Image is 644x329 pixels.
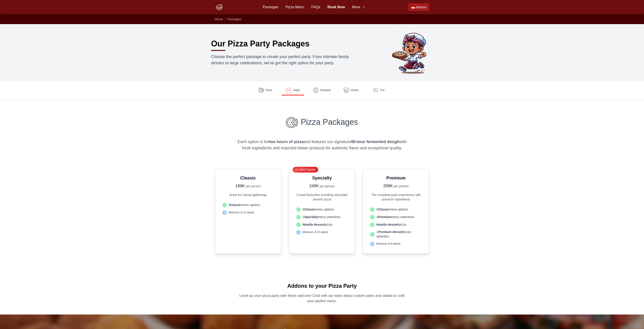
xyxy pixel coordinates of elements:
strong: Classic [378,208,389,211]
p: Crowd favourites including chocolate dessert pizza [294,193,350,202]
span: pizza [303,222,332,227]
img: Check [371,216,374,219]
a: Sides [282,85,304,96]
span: 6 menu options [229,203,260,207]
span: Desserts [320,88,331,92]
span: pizza [376,222,406,227]
span: More [352,4,360,10]
img: Desserts [313,87,318,93]
span: Most Popular [300,168,316,171]
img: Bali Pizza Party Logo [215,3,224,12]
strong: Nutella dessert [303,223,325,226]
h1: Our Pizza Party Packages [211,39,309,48]
a: Desserts [309,85,334,96]
img: Check [371,208,374,211]
p: The complete party experience with premium ingredients [368,193,424,202]
h3: Premium [368,175,424,181]
a: FAQs [311,4,320,10]
span: per person [246,184,261,188]
span: 189K [235,184,245,188]
span: Sides [293,88,300,92]
span: 1 pizza selection [376,230,422,239]
img: Check [371,223,374,226]
img: Check [223,204,226,206]
img: Pizza [286,117,298,128]
a: Home [215,17,223,21]
a: Packages [263,4,278,10]
span: 4 menu selections [376,215,414,219]
section: Pizza Packages [215,117,429,254]
strong: 48-hour fermented dough [351,140,399,144]
a: Packages [227,17,241,21]
img: Check [297,223,300,226]
span: per person [320,184,335,188]
a: Pizza [254,85,276,96]
a: Drinks [340,85,362,96]
img: Thumbs up [296,168,298,171]
p: Level-up your pizza party with these add-ons! Chat with our team about custom sides and salads to... [236,293,408,304]
strong: Nutella dessert [376,223,399,226]
img: Check [297,216,300,219]
a: Fun [368,85,390,96]
img: Bali Pizza Party Packages [390,31,433,74]
span: 6 menu options [303,207,334,212]
img: Drinks [344,87,349,93]
strong: Premium dessert [378,230,404,234]
li: / [225,17,226,21]
img: Fun [373,87,378,93]
span: 2 menu selections [303,215,341,219]
p: Choose the perfect package to create your perfect party. From intimate family dinners to large ce... [211,54,361,66]
img: Check [297,231,300,234]
a: Beralih ke Bahasa Indonesia [408,3,429,11]
img: Check [371,233,374,236]
strong: two hours of pizza [269,140,304,144]
span: Bahasa [416,5,426,9]
span: Drinks [351,88,358,92]
h3: Pizza Packages [236,117,408,128]
span: 249K [309,184,319,188]
img: Check [371,243,374,245]
strong: Specialty [304,215,318,219]
a: Pizza Menu [286,4,304,10]
span: 6 menu options [376,207,408,212]
img: Check [223,211,226,214]
span: Minimum of 10 adults [303,230,328,234]
strong: Premium [378,215,392,219]
span: Fun [380,88,385,92]
p: Each option is for and features our signature with fresh ingredients and imported Italian product... [236,139,408,151]
span: Pizza [266,88,272,92]
h3: Classic [220,175,276,181]
button: More [352,4,366,10]
strong: Classic [230,203,241,207]
img: Pizza [258,87,264,93]
h2: Addons to your Pizza Party [193,282,451,293]
h3: Specialty [294,175,350,181]
p: Great for casual gatherings [220,193,276,197]
span: Minimum of 8 adults [376,242,400,246]
img: Check [297,208,300,211]
strong: Classic [304,208,315,211]
img: Sides [286,87,291,93]
a: Book Now [327,4,345,10]
span: 299K [383,184,393,188]
span: Minimum of 12 adults [229,211,254,214]
span: per person [394,184,409,188]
